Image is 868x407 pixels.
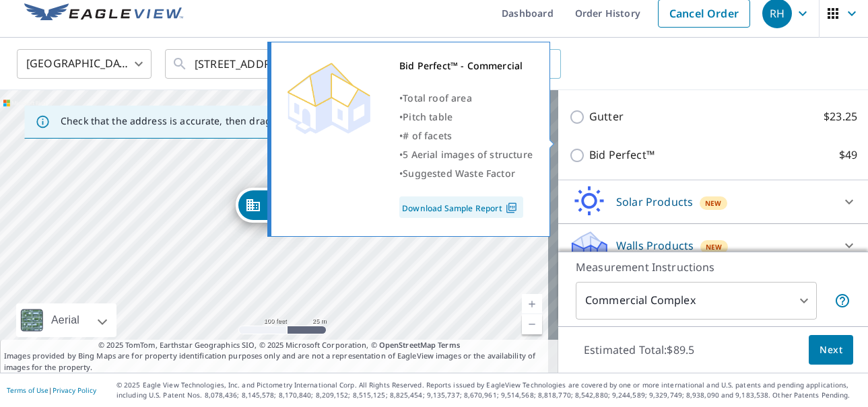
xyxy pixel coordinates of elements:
[839,147,857,163] p: $49
[616,237,694,254] p: Walls Products
[569,229,857,262] div: Walls ProductsNew
[399,145,533,164] div: •
[522,294,542,314] a: Current Level 18, Zoom In
[379,340,436,350] a: OpenStreetMap
[7,385,48,395] a: Terms of Use
[47,303,84,337] div: Aerial
[399,89,533,108] div: •
[116,380,861,400] p: © 2025 Eagle View Technologies, Inc. and Pictometry International Corp. All Rights Reserved. Repo...
[281,57,376,137] img: Premium
[576,282,817,320] div: Commercial Complex
[589,147,655,163] p: Bid Perfect™
[17,45,152,83] div: [GEOGRAPHIC_DATA]
[16,303,116,337] div: Aerial
[576,259,850,275] p: Measurement Instructions
[569,186,857,218] div: Solar ProductsNew
[399,57,533,75] div: Bid Perfect™ - Commercial
[399,126,533,145] div: •
[403,110,453,123] span: Pitch table
[824,108,857,125] p: $23.25
[236,188,312,229] div: Dropped pin, building 1, Commercial property, 802 Troy Rd Albert Lea, MN 56007
[399,196,523,218] a: Download Sample Report
[502,202,521,214] img: Pdf Icon
[403,91,472,104] span: Total roof area
[820,342,842,359] span: Next
[195,45,387,83] input: Search by address or latitude-longitude
[53,385,96,395] a: Privacy Policy
[834,293,850,309] span: Each building may require a separate measurement report; if so, your account will be billed per r...
[809,335,853,365] button: Next
[573,335,705,365] p: Estimated Total: $89.5
[438,340,460,350] a: Terms
[7,386,96,394] p: |
[403,167,515,180] span: Suggested Waste Factor
[706,242,723,252] span: New
[589,108,624,125] p: Gutter
[61,115,448,127] p: Check that the address is accurate, then drag the marker over the correct structure.
[399,164,533,183] div: •
[403,148,533,161] span: 5 Aerial images of structure
[98,340,460,351] span: © 2025 TomTom, Earthstar Geographics SIO, © 2025 Microsoft Corporation, ©
[399,108,533,126] div: •
[522,314,542,334] a: Current Level 18, Zoom Out
[705,198,722,209] span: New
[616,194,693,210] p: Solar Products
[24,3,183,24] img: EV Logo
[403,129,452,142] span: # of facets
